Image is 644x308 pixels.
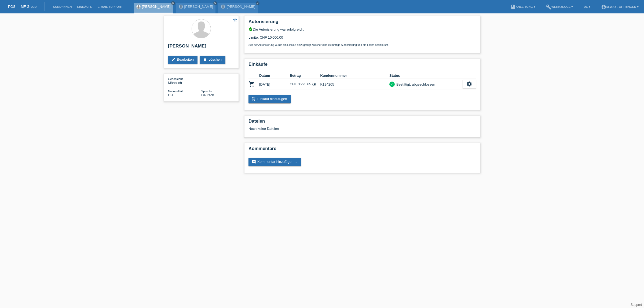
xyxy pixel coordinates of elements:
[168,90,183,93] span: Nationalität
[510,4,516,10] i: book
[248,158,301,166] a: commentKommentar hinzufügen ...
[395,82,435,87] div: Bestätigt, abgeschlossen
[214,2,217,5] i: close
[172,2,174,5] i: close
[601,4,606,10] i: account_circle
[320,72,389,79] th: Kundennummer
[95,5,126,8] a: E-Mail Support
[248,19,476,27] h2: Autorisierung
[203,57,207,62] i: delete
[168,77,201,85] div: Männlich
[248,27,476,31] div: Die Autorisierung war erfolgreich.
[248,62,476,70] h2: Einkäufe
[233,17,237,23] a: star_border
[248,146,476,154] h2: Kommentare
[168,77,183,80] span: Geschlecht
[256,2,259,5] i: close
[312,82,316,86] i: Fixe Raten (24 Raten)
[259,72,290,79] th: Datum
[508,5,538,8] a: bookAnleitung ▾
[184,5,213,9] a: [PERSON_NAME]
[213,1,217,5] a: close
[168,43,235,52] h2: [PERSON_NAME]
[226,5,255,9] a: [PERSON_NAME]
[631,303,642,307] a: Support
[201,93,214,97] span: Deutsch
[320,79,389,90] td: K194205
[200,56,225,64] a: deleteLöschen
[248,127,412,131] div: Noch keine Dateien
[248,27,253,31] i: verified_user
[168,56,197,64] a: editBearbeiten
[248,31,476,46] div: Limite: CHF 10'000.00
[252,160,256,164] i: comment
[248,119,476,127] h2: Dateien
[466,81,472,87] i: settings
[598,5,641,8] a: account_circlem-way - Oftringen ▾
[248,81,255,87] i: POSP00027786
[50,5,74,8] a: Kund*innen
[252,97,256,101] i: add_shopping_cart
[168,93,173,97] span: Schweiz
[248,95,291,103] a: add_shopping_cartEinkauf hinzufügen
[390,82,394,86] i: check
[290,72,320,79] th: Betrag
[290,79,320,90] td: CHF 3'295.65
[389,72,463,79] th: Status
[259,79,290,90] td: [DATE]
[233,17,237,22] i: star_border
[74,5,95,8] a: Einkäufe
[171,57,175,62] i: edit
[142,5,171,9] a: [PERSON_NAME]
[256,1,259,5] a: close
[248,43,476,46] p: Seit der Autorisierung wurde ein Einkauf hinzugefügt, welcher eine zukünftige Autorisierung und d...
[581,5,593,8] a: DE ▾
[201,90,212,93] span: Sprache
[171,1,175,5] a: close
[546,4,551,10] i: build
[543,5,576,8] a: buildWerkzeuge ▾
[8,5,36,9] a: POS — MF Group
